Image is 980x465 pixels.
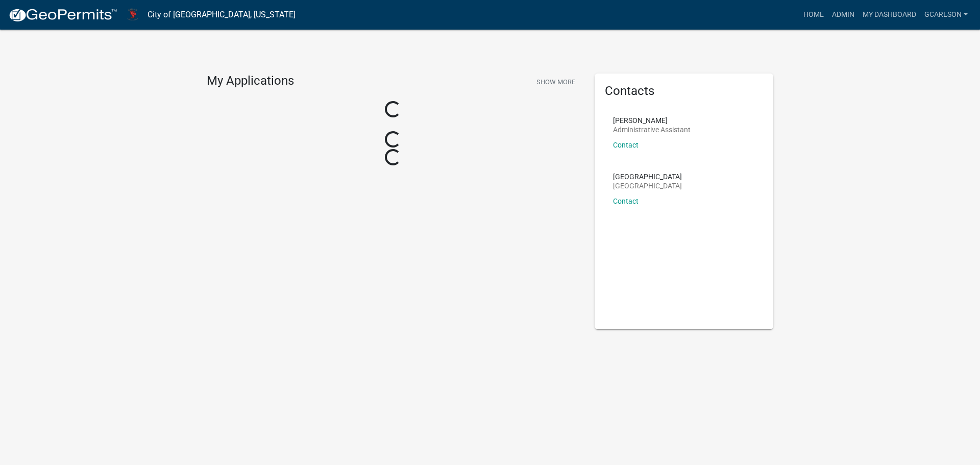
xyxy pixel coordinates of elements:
[613,117,691,124] p: [PERSON_NAME]
[148,6,296,23] a: City of [GEOGRAPHIC_DATA], [US_STATE]
[207,74,294,89] h4: My Applications
[613,182,682,189] p: [GEOGRAPHIC_DATA]
[126,8,139,21] img: City of Harlan, Iowa
[613,197,639,205] a: Contact
[532,74,579,90] button: Show More
[799,5,828,25] a: Home
[613,173,682,180] p: [GEOGRAPHIC_DATA]
[920,5,972,25] a: gcarlson
[613,126,691,133] p: Administrative Assistant
[828,5,859,25] a: Admin
[859,5,920,25] a: My Dashboard
[613,141,639,149] a: Contact
[605,84,763,99] h5: Contacts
